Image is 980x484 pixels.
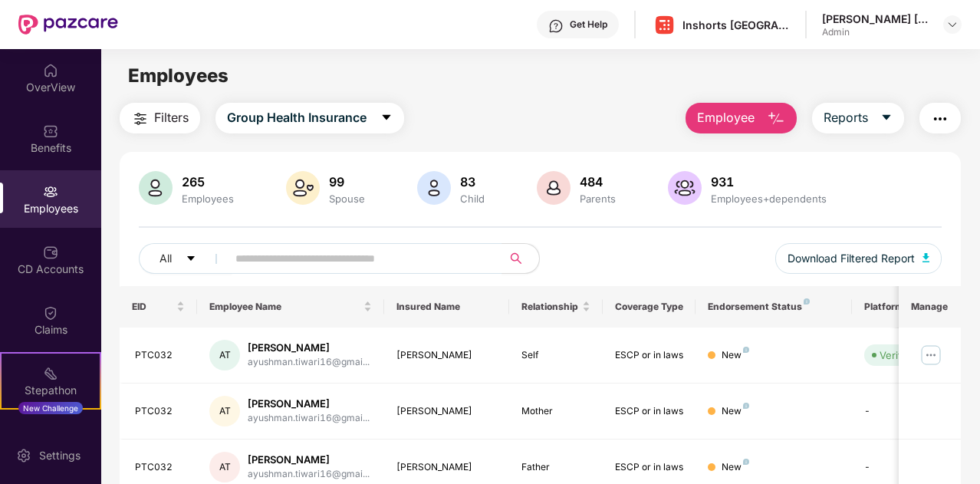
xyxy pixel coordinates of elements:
[615,348,684,363] div: ESCP or in laws
[668,171,702,205] img: svg+xml;base64,PHN2ZyB4bWxucz0iaHR0cDovL3d3dy53My5vcmcvMjAwMC9zdmciIHhtbG5zOnhsaW5rPSJodHRwOi8vd3...
[722,348,749,363] div: New
[120,103,200,133] button: Filters
[43,184,58,199] img: svg+xml;base64,PHN2ZyBpZD0iRW1wbG95ZWVzIiB4bWxucz0iaHR0cDovL3d3dy53My5vcmcvMjAwMC9zdmciIHdpZHRoPS...
[743,459,749,465] img: svg+xml;base64,PHN2ZyB4bWxucz0iaHR0cDovL3d3dy53My5vcmcvMjAwMC9zdmciIHdpZHRoPSI4IiBoZWlnaHQ9IjgiIH...
[159,250,172,267] span: All
[521,301,579,313] span: Relationship
[686,103,797,133] button: Employee
[603,286,696,328] th: Coverage Type
[215,103,404,133] button: Group Health Insurancecaret-down
[788,250,915,267] span: Download Filtered Report
[16,448,31,463] img: svg+xml;base64,PHN2ZyBpZD0iU2V0dGluZy0yMHgyMCIgeG1sbnM9Imh0dHA6Ly93d3cudzMub3JnLzIwMDAvc3ZnIiB3aW...
[18,15,118,35] img: New Pazcare Logo
[537,171,571,205] img: svg+xml;base64,PHN2ZyB4bWxucz0iaHR0cDovL3d3dy53My5vcmcvMjAwMC9zdmciIHhtbG5zOnhsaW5rPSJodHRwOi8vd3...
[615,404,684,419] div: ESCP or in laws
[931,110,949,128] img: svg+xml;base64,PHN2ZyB4bWxucz0iaHR0cDovL3d3dy53My5vcmcvMjAwMC9zdmciIHdpZHRoPSIyNCIgaGVpZ2h0PSIyNC...
[509,286,603,328] th: Relationship
[804,298,810,305] img: svg+xml;base64,PHN2ZyB4bWxucz0iaHR0cDovL3d3dy53My5vcmcvMjAwMC9zdmciIHdpZHRoPSI4IiBoZWlnaHQ9IjgiIH...
[43,305,58,321] img: svg+xml;base64,PHN2ZyBpZD0iQ2xhaW0iIHhtbG5zPSJodHRwOi8vd3d3LnczLm9yZy8yMDAwL3N2ZyIgd2lkdGg9IjIwIi...
[822,12,929,26] div: [PERSON_NAME] [PERSON_NAME]
[577,193,619,205] div: Parents
[2,383,100,398] div: Stepathon
[521,404,590,419] div: Mother
[248,397,370,411] div: [PERSON_NAME]
[384,286,509,328] th: Insured Name
[946,18,959,31] img: svg+xml;base64,PHN2ZyBpZD0iRHJvcGRvd24tMzJ4MzIiIHhtbG5zPSJodHRwOi8vd3d3LnczLm9yZy8yMDAwL3N2ZyIgd2...
[577,174,619,189] div: 484
[417,171,451,205] img: svg+xml;base64,PHN2ZyB4bWxucz0iaHR0cDovL3d3dy53My5vcmcvMjAwMC9zdmciIHhtbG5zOnhsaW5rPSJodHRwOi8vd3...
[682,18,790,32] div: Inshorts [GEOGRAPHIC_DATA] Advertising And Services Private Limited
[653,14,676,36] img: Inshorts%20Logo.png
[380,111,393,125] span: caret-down
[179,193,237,205] div: Employees
[197,286,384,328] th: Employee Name
[922,253,930,262] img: svg+xml;base64,PHN2ZyB4bWxucz0iaHR0cDovL3d3dy53My5vcmcvMjAwMC9zdmciIHhtbG5zOnhsaW5rPSJodHRwOi8vd3...
[227,108,367,127] span: Group Health Insurance
[615,460,684,475] div: ESCP or in laws
[139,171,173,205] img: svg+xml;base64,PHN2ZyB4bWxucz0iaHR0cDovL3d3dy53My5vcmcvMjAwMC9zdmciIHhtbG5zOnhsaW5rPSJodHRwOi8vd3...
[521,460,590,475] div: Father
[502,252,531,265] span: search
[186,253,196,265] span: caret-down
[767,110,785,128] img: svg+xml;base64,PHN2ZyB4bWxucz0iaHR0cDovL3d3dy53My5vcmcvMjAwMC9zdmciIHhtbG5zOnhsaW5rPSJodHRwOi8vd3...
[209,301,360,313] span: Employee Name
[132,301,174,313] span: EID
[209,340,240,370] div: AT
[824,108,868,127] span: Reports
[248,467,370,482] div: ayushman.tiwari16@gmai...
[43,245,58,260] img: svg+xml;base64,PHN2ZyBpZD0iQ0RfQWNjb3VudHMiIGRhdGEtbmFtZT0iQ0QgQWNjb3VudHMiIHhtbG5zPSJodHRwOi8vd3...
[708,174,830,189] div: 931
[722,460,749,475] div: New
[880,347,916,363] div: Verified
[43,366,58,381] img: svg+xml;base64,PHN2ZyB4bWxucz0iaHR0cDovL3d3dy53My5vcmcvMjAwMC9zdmciIHdpZHRoPSIyMSIgaGVpZ2h0PSIyMC...
[899,286,961,328] th: Manage
[722,404,749,419] div: New
[743,347,749,353] img: svg+xml;base64,PHN2ZyB4bWxucz0iaHR0cDovL3d3dy53My5vcmcvMjAwMC9zdmciIHdpZHRoPSI4IiBoZWlnaHQ9IjgiIH...
[396,348,497,363] div: [PERSON_NAME]
[120,286,198,328] th: EID
[864,301,949,313] div: Platform Status
[139,243,232,274] button: Allcaret-down
[521,348,590,363] div: Self
[396,460,497,475] div: [PERSON_NAME]
[775,243,942,274] button: Download Filtered Report
[502,243,540,274] button: search
[286,171,320,205] img: svg+xml;base64,PHN2ZyB4bWxucz0iaHR0cDovL3d3dy53My5vcmcvMjAwMC9zdmciIHhtbG5zOnhsaW5rPSJodHRwOi8vd3...
[852,384,961,440] td: -
[708,193,830,205] div: Employees+dependents
[812,103,904,133] button: Reportscaret-down
[43,63,58,78] img: svg+xml;base64,PHN2ZyBpZD0iSG9tZSIgeG1sbnM9Imh0dHA6Ly93d3cudzMub3JnLzIwMDAvc3ZnIiB3aWR0aD0iMjAiIG...
[43,123,58,139] img: svg+xml;base64,PHN2ZyBpZD0iQmVuZWZpdHMiIHhtbG5zPSJodHRwOi8vd3d3LnczLm9yZy8yMDAwL3N2ZyIgd2lkdGg9Ij...
[822,26,929,38] div: Admin
[548,18,564,34] img: svg+xml;base64,PHN2ZyBpZD0iSGVscC0zMngzMiIgeG1sbnM9Imh0dHA6Ly93d3cudzMub3JnLzIwMDAvc3ZnIiB3aWR0aD...
[18,402,83,414] div: New Challenge
[248,453,370,467] div: [PERSON_NAME]
[131,110,150,128] img: svg+xml;base64,PHN2ZyB4bWxucz0iaHR0cDovL3d3dy53My5vcmcvMjAwMC9zdmciIHdpZHRoPSIyNCIgaGVpZ2h0PSIyNC...
[135,404,186,419] div: PTC032
[35,448,85,463] div: Settings
[457,193,488,205] div: Child
[179,174,237,189] div: 265
[708,301,839,313] div: Endorsement Status
[743,403,749,409] img: svg+xml;base64,PHN2ZyB4bWxucz0iaHR0cDovL3d3dy53My5vcmcvMjAwMC9zdmciIHdpZHRoPSI4IiBoZWlnaHQ9IjgiIH...
[697,108,755,127] span: Employee
[880,111,893,125] span: caret-down
[135,460,186,475] div: PTC032
[209,396,240,426] div: AT
[248,355,370,370] div: ayushman.tiwari16@gmai...
[128,64,229,87] span: Employees
[396,404,497,419] div: [PERSON_NAME]
[457,174,488,189] div: 83
[326,193,368,205] div: Spouse
[209,452,240,482] div: AT
[570,18,607,31] div: Get Help
[248,411,370,426] div: ayushman.tiwari16@gmai...
[248,341,370,355] div: [PERSON_NAME]
[919,343,943,367] img: manageButton
[154,108,189,127] span: Filters
[326,174,368,189] div: 99
[135,348,186,363] div: PTC032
